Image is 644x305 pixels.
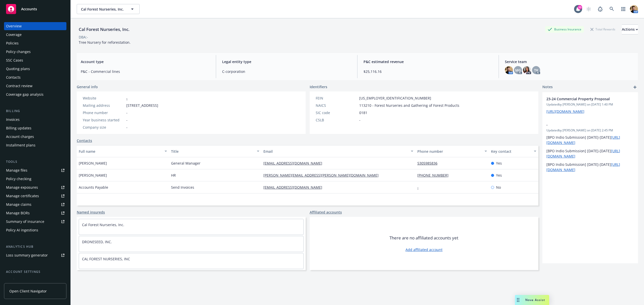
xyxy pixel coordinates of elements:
[4,200,66,209] a: Manage claims
[77,84,98,89] span: General info
[316,95,357,101] div: FEIN
[4,39,66,47] a: Policies
[6,175,31,183] div: Policy checking
[6,209,30,217] div: Manage BORs
[4,22,66,30] a: Overview
[79,185,108,190] span: Accounts Payable
[6,183,38,191] div: Manage exposures
[359,103,459,108] span: 113210 - Forest Nurseries and Gathering of Forest Products
[126,110,128,115] span: -
[263,185,326,190] a: [EMAIL_ADDRESS][DOMAIN_NAME]
[316,103,357,108] div: NAICS
[6,200,31,209] div: Manage claims
[618,4,628,14] a: Switch app
[505,59,634,64] span: Service team
[83,117,124,123] div: Year business started
[4,209,66,217] a: Manage BORs
[126,96,128,100] a: -
[622,25,638,34] div: Actions
[505,66,513,74] img: photo
[6,218,44,226] div: Summary of insurance
[534,68,538,73] span: TK
[4,73,66,81] a: Contacts
[6,65,30,73] div: Quoting plans
[542,84,553,90] span: Notes
[622,24,638,34] button: Actions
[263,173,383,178] a: [PERSON_NAME][EMAIL_ADDRESS][PERSON_NAME][DOMAIN_NAME]
[169,145,261,157] button: Title
[4,116,66,124] a: Invoices
[359,117,360,123] span: -
[545,26,584,32] div: Business Insurance
[6,166,27,174] div: Manage files
[417,185,423,190] a: -
[83,95,124,101] div: Website
[630,5,638,13] img: photo
[578,5,582,10] div: 20
[496,161,502,166] span: Yes
[515,68,521,73] span: MG
[6,116,20,124] div: Invoices
[81,59,210,64] span: Account type
[632,84,638,90] a: add
[82,239,112,244] a: DRONESEED, INC.
[6,22,22,30] div: Overview
[316,110,357,115] div: SIC code
[4,269,66,274] div: Account settings
[546,102,634,107] span: Updated by [PERSON_NAME] on [DATE] 1:40 PM
[82,222,124,227] a: Cal Forest Nurseries, Inc.
[359,95,431,101] span: [US_EMPLOYER_IDENTIFICATION_NUMBER]
[83,110,124,115] div: Phone number
[489,145,538,157] button: Key contact
[6,39,19,47] div: Policies
[6,124,31,132] div: Billing updates
[546,122,621,127] span: -
[77,4,140,14] button: Cal Forest Nurseries, Inc.
[79,161,107,166] span: [PERSON_NAME]
[4,276,66,284] a: Service team
[496,173,502,178] span: Yes
[546,148,634,159] p: [BPO Indio Submission] [DATE]-[DATE]
[4,31,66,39] a: Coverage
[415,145,489,157] button: Phone number
[496,185,501,190] span: No
[4,218,66,226] a: Summary of insurance
[4,65,66,73] a: Quoting plans
[4,244,66,249] div: Analytics hub
[6,141,35,149] div: Installment plans
[4,56,66,64] a: SSC Cases
[389,235,458,241] span: There are no affiliated accounts yet
[607,4,617,14] a: Search
[417,173,453,178] a: [PHONE_NUMBER]
[588,26,618,32] div: Total Rewards
[515,295,521,305] div: Drag to move
[310,84,327,89] span: Identifiers
[83,103,124,108] div: Mailing address
[546,162,634,172] p: [BPO Indio Submission] [DATE]-[DATE]
[4,141,66,149] a: Installment plans
[82,257,130,261] a: CAL FOREST NURSERIES, INC
[77,145,169,157] button: Full name
[81,69,210,74] span: P&C - Commercial lines
[4,226,66,234] a: Policy AI ingestions
[83,125,124,130] div: Company size
[406,247,442,252] a: Add affiliated account
[364,69,493,74] span: $25,116.16
[171,149,254,154] div: Title
[4,166,66,174] a: Manage files
[126,125,128,130] span: -
[4,48,66,56] a: Policy changes
[546,109,584,114] a: [URL][DOMAIN_NAME]
[542,92,638,118] div: 23-24 Commercial Property ProposalUpdatedby [PERSON_NAME] on [DATE] 1:40 PM[URL][DOMAIN_NAME]
[9,288,47,294] span: Open Client Navigator
[546,135,634,145] p: [BPO Indio Submission] [DATE]-[DATE]
[6,48,31,56] div: Policy changes
[4,192,66,200] a: Manage certificates
[263,161,326,166] a: [EMAIL_ADDRESS][DOMAIN_NAME]
[222,69,351,74] span: C-corporation
[6,276,28,284] div: Service team
[6,133,34,141] div: Account charges
[171,161,200,166] span: General Manager
[4,251,66,259] a: Loss summary generator
[542,118,638,176] div: -Updatedby [PERSON_NAME] on [DATE] 2:45 PM[BPO Indio Submission] [DATE]-[DATE][URL][DOMAIN_NAME][...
